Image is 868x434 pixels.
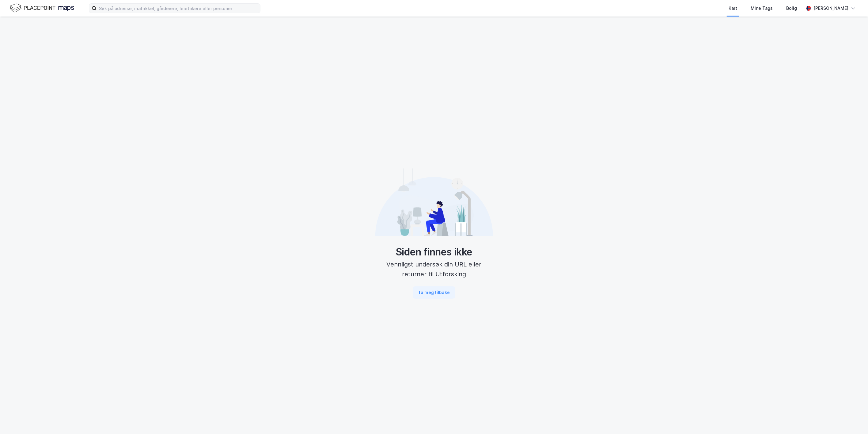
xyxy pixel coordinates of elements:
[786,5,797,12] div: Bolig
[375,246,493,258] div: Siden finnes ikke
[729,5,737,12] div: Kart
[813,5,848,12] div: [PERSON_NAME]
[375,259,493,279] div: Vennligst undersøk din URL eller returner til Utforsking
[413,286,455,299] button: Ta meg tilbake
[751,5,773,12] div: Mine Tags
[10,3,74,13] img: logo.f888ab2527a4732fd821a326f86c7f29.svg
[837,405,868,434] iframe: Chat Widget
[97,4,260,13] input: Søk på adresse, matrikkel, gårdeiere, leietakere eller personer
